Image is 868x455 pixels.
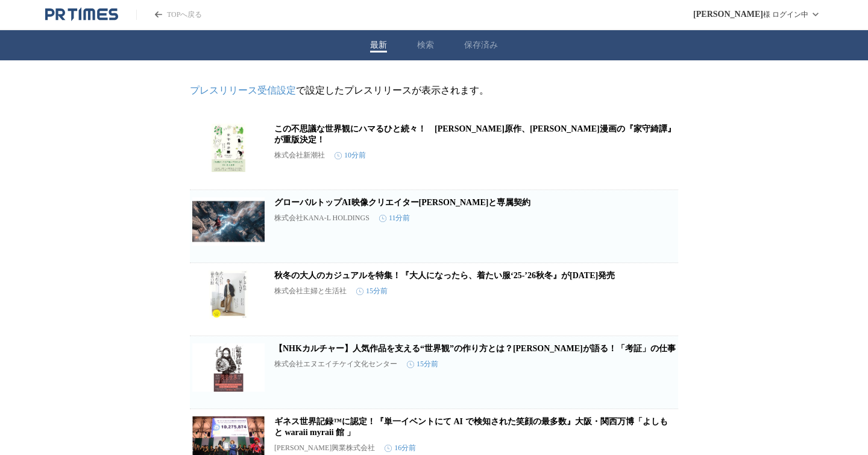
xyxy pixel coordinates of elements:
[417,40,434,51] button: 検索
[274,359,397,369] p: 株式会社エヌエイチケイ文化センター
[274,124,676,144] a: この不思議な世界観にハマるひと続々！ [PERSON_NAME]原作、[PERSON_NAME]漫画の『家守綺譚』が重版決定！
[190,85,296,95] a: プレスリリース受信設定
[192,270,265,319] img: 秋冬の大人のカジュアルを特集！『大人になったら、着たい服‘25-’26秋冬』が10月14日発売
[379,213,410,223] time: 11分前
[274,213,370,223] p: 株式会社KANA-L HOLDINGS
[45,7,118,22] a: PR TIMESのトップページはこちら
[274,198,530,207] a: グローバルトップAI映像クリエイター[PERSON_NAME]と専属契約
[356,286,388,296] time: 15分前
[693,10,763,19] span: [PERSON_NAME]
[192,343,265,392] img: 【NHKカルチャー】人気作品を支える“世界観”の作り方とは？鈴木貴昭が語る！「考証」の仕事
[464,40,498,51] button: 保存済み
[274,417,668,437] a: ギネス世界記録™に認定！『単一イベントにて AI で検知された笑顔の最多数』大阪・関西万博「よしもと waraii myraii 館 」
[274,443,375,453] p: [PERSON_NAME]興業株式会社
[274,271,615,280] a: 秋冬の大人のカジュアルを特集！『大人になったら、着たい服‘25-’26秋冬』が[DATE]発売
[370,40,387,51] button: 最新
[136,10,202,20] a: PR TIMESのトップページはこちら
[274,344,676,353] a: 【NHKカルチャー】人気作品を支える“世界観”の作り方とは？[PERSON_NAME]が語る！「考証」の仕事
[192,124,265,172] img: この不思議な世界観にハマるひと続々！ 梨木香歩さん原作、近藤ようこさん漫画の『家守綺譚』が重版決定！
[407,359,438,369] time: 15分前
[190,84,678,97] p: で設定したプレスリリースが表示されます。
[335,150,366,161] time: 10分前
[274,150,325,161] p: 株式会社新潮社
[385,443,416,453] time: 16分前
[192,197,265,246] img: グローバルトップAI映像クリエイター宮城明弘氏と専属契約
[274,286,347,296] p: 株式会社主婦と生活社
